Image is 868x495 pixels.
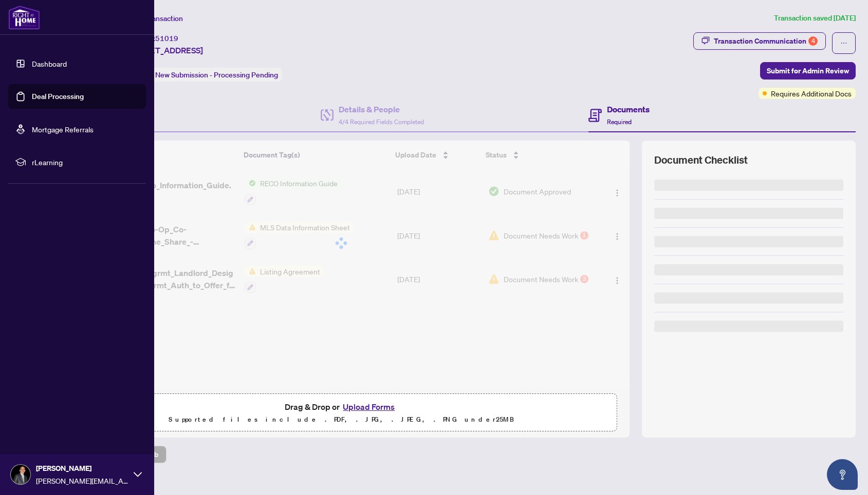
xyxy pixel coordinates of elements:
[8,5,40,30] img: logo
[155,70,278,80] span: New Submission - Processing Pending
[760,62,856,80] button: Submit for Admin Review
[11,465,30,484] img: Profile Icon
[36,475,128,486] span: [PERSON_NAME][EMAIL_ADDRESS][DOMAIN_NAME]
[285,400,398,413] span: Drag & Drop or
[339,118,424,126] span: 4/4 Required Fields Completed
[32,156,139,168] span: rLearning
[771,88,852,99] span: Requires Additional Docs
[714,33,818,49] div: Transaction Communication
[767,63,849,79] span: Submit for Admin Review
[32,125,94,134] a: Mortgage Referrals
[32,59,67,68] a: Dashboard
[827,459,858,490] button: Open asap
[607,103,650,115] h4: Documents
[72,413,611,426] p: Supported files include .PDF, .JPG, .JPEG, .PNG under 25 MB
[32,92,84,101] a: Deal Processing
[339,103,424,115] h4: Details & People
[340,400,398,413] button: Upload Forms
[808,36,818,46] div: 4
[128,14,183,23] span: View Transaction
[607,118,632,126] span: Required
[155,34,178,43] span: 51019
[654,153,748,167] span: Document Checklist
[774,12,856,24] article: Transaction saved [DATE]
[127,44,203,56] span: [STREET_ADDRESS]
[66,394,617,432] span: Drag & Drop orUpload FormsSupported files include .PDF, .JPG, .JPEG, .PNG under25MB
[693,32,826,50] button: Transaction Communication4
[840,39,847,47] span: ellipsis
[36,463,128,474] span: [PERSON_NAME]
[127,68,282,82] div: Status:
